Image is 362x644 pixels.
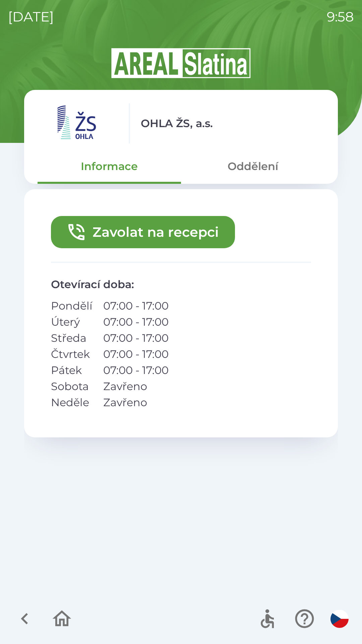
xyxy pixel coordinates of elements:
[38,103,118,144] img: 95230cbc-907d-4dce-b6ee-20bf32430970.png
[103,298,169,314] p: 07:00 - 17:00
[51,362,93,378] p: Pátek
[51,276,311,292] p: Otevírací doba :
[51,394,93,411] p: Neděle
[51,330,93,346] p: Středa
[51,378,93,394] p: Sobota
[51,346,93,362] p: Čtvrtek
[103,394,169,411] p: Zavřeno
[38,154,181,178] button: Informace
[103,362,169,378] p: 07:00 - 17:00
[24,47,338,79] img: Logo
[51,298,93,314] p: Pondělí
[51,216,235,248] button: Zavolat na recepci
[181,154,324,178] button: Oddělení
[103,314,169,330] p: 07:00 - 17:00
[51,314,93,330] p: Úterý
[8,7,54,27] p: [DATE]
[103,378,169,394] p: Zavřeno
[141,115,213,131] p: OHLA ŽS, a.s.
[103,346,169,362] p: 07:00 - 17:00
[103,330,169,346] p: 07:00 - 17:00
[327,7,354,27] p: 9:58
[330,610,349,628] img: cs flag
